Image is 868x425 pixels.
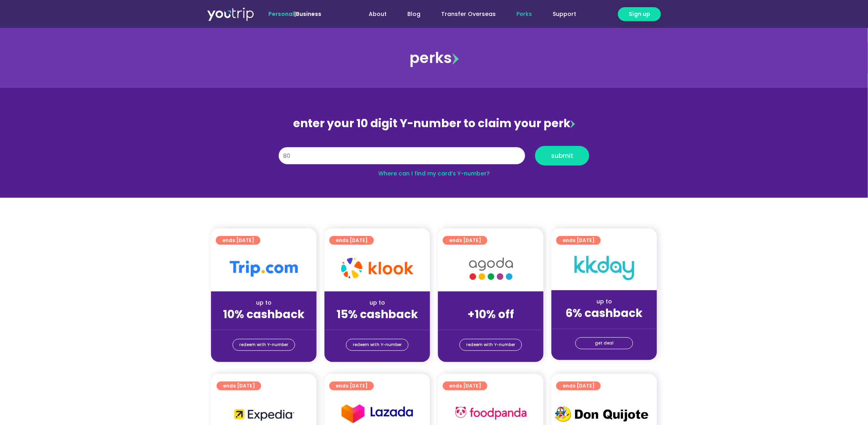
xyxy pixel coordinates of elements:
span: ends [DATE] [336,382,368,390]
a: Perks [506,7,542,22]
span: ends [DATE] [449,236,481,245]
a: ends [DATE] [443,236,487,245]
a: ends [DATE] [443,382,487,390]
span: ends [DATE] [449,382,481,390]
strong: +10% off [467,307,514,322]
a: Sign up [618,7,661,21]
a: Transfer Overseas [431,7,506,22]
span: Sign up [629,10,650,18]
span: | [268,10,321,18]
button: submit [535,146,589,165]
span: ends [DATE] [563,382,594,390]
a: ends [DATE] [556,382,601,390]
span: up to [483,299,498,307]
a: Where can I find my card’s Y-number? [378,169,490,177]
div: enter your 10 digit Y-number to claim your perk [275,113,593,134]
span: submit [551,153,573,159]
div: (for stays only) [444,322,537,330]
span: ends [DATE] [336,236,368,245]
a: ends [DATE] [329,236,374,245]
a: redeem with Y-number [346,339,409,351]
a: redeem with Y-number [459,339,522,351]
span: redeem with Y-number [239,339,288,350]
span: ends [DATE] [222,236,254,245]
a: ends [DATE] [556,236,601,245]
strong: 10% cashback [223,307,305,322]
a: About [358,7,397,22]
form: Y Number [279,146,589,171]
a: get deal [575,337,633,349]
span: ends [DATE] [563,236,594,245]
input: 10 digit Y-number (e.g. 8123456789) [279,147,525,165]
a: Blog [397,7,431,22]
a: Business [296,10,321,18]
strong: 15% cashback [336,307,418,322]
a: Support [542,7,586,22]
span: redeem with Y-number [353,339,402,350]
span: Personal [268,10,294,18]
a: redeem with Y-number [233,339,295,351]
a: ends [DATE] [216,236,260,245]
span: ends [DATE] [223,382,255,390]
a: ends [DATE] [217,382,261,390]
a: ends [DATE] [329,382,374,390]
div: (for stays only) [558,321,651,329]
strong: 6% cashback [566,305,643,321]
div: up to [217,299,310,307]
span: get deal [595,338,614,349]
div: (for stays only) [331,322,424,330]
div: up to [331,299,424,307]
nav: Menu [343,7,586,22]
div: up to [558,297,651,306]
span: redeem with Y-number [466,339,515,350]
div: (for stays only) [217,322,310,330]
